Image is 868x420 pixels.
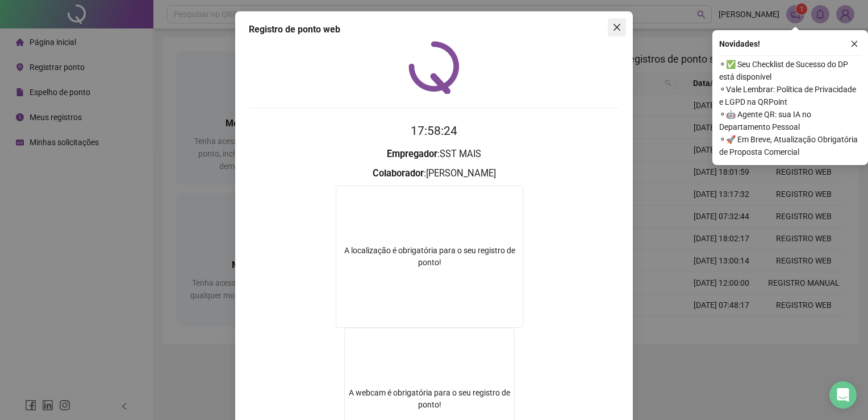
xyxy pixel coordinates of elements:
[411,124,457,138] time: 17:58:24
[719,83,861,108] span: ⚬ Vale Lembrar: Política de Privacidade e LGPD na QRPoint
[336,245,523,269] div: A localização é obrigatória para o seu registro de ponto!
[719,133,861,158] span: ⚬ 🚀 Em Breve, Atualização Obrigatória de Proposta Comercial
[249,23,619,36] div: Registro de ponto web
[719,58,861,83] span: ⚬ ✅ Seu Checklist de Sucesso do DP está disponível
[719,38,760,50] span: Novidades !
[829,381,857,409] div: Open Intercom Messenger
[408,41,460,94] img: QRPoint
[387,149,437,159] strong: Empregador
[249,166,619,181] h3: : [PERSON_NAME]
[719,108,861,133] span: ⚬ 🤖 Agente QR: sua IA no Departamento Pessoal
[612,23,621,32] span: close
[373,168,424,179] strong: Colaborador
[850,40,858,48] span: close
[249,147,619,162] h3: : SST MAIS
[608,18,626,36] button: Close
